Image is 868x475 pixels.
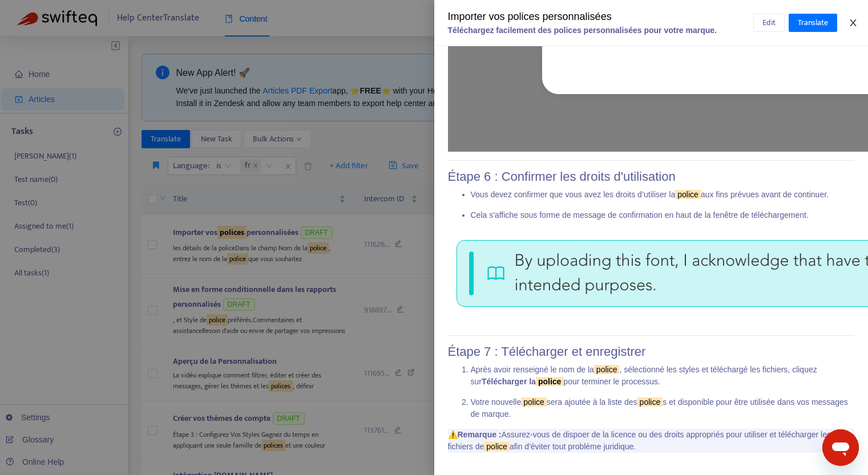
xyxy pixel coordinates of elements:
sqkw: police [521,397,547,407]
sqkw: police [594,365,620,374]
h1: Étape 7 : Télécharger et enregistrer [448,344,855,359]
sqkw: police [675,190,701,199]
button: Close [845,18,861,29]
h1: Étape 6 : Confirmer les droits d'utilisation [448,169,855,184]
sqkw: police [637,397,663,407]
span: Edit [762,17,776,29]
sqkw: police [536,377,563,386]
p: Votre nouvelle sera ajoutée à la liste des s et disponible pour être utilisée dans vos messages d... [471,396,855,420]
p: Cela s'affiche sous forme de message de confirmation en haut de la fenêtre de téléchargement. [471,209,855,221]
sqkw: police [484,442,510,451]
span: Translate [798,17,828,29]
span: close [849,18,858,27]
p: Vous devez confirmer que vous avez les droits d’utiliser la aux fins prévues avant de continuer. [471,189,855,201]
button: Translate [789,14,837,32]
div: Téléchargez facilement des polices personnalisées pour votre marque. [448,25,753,36]
div: Importer vos polices personnalisées [448,9,753,25]
b: Télécharger la [482,377,563,386]
p: ⚠️ Assurez-vous de dispoer de la licence ou des droits appropriés pour utiliser et télécharger le... [448,429,855,453]
b: Remarque : [458,430,502,439]
p: Après avoir renseigné le nom de la , sélectionné les styles et téléchargé les fichiers, cliquez s... [471,364,855,388]
iframe: Button to launch messaging window [822,429,859,466]
button: Edit [753,14,785,32]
